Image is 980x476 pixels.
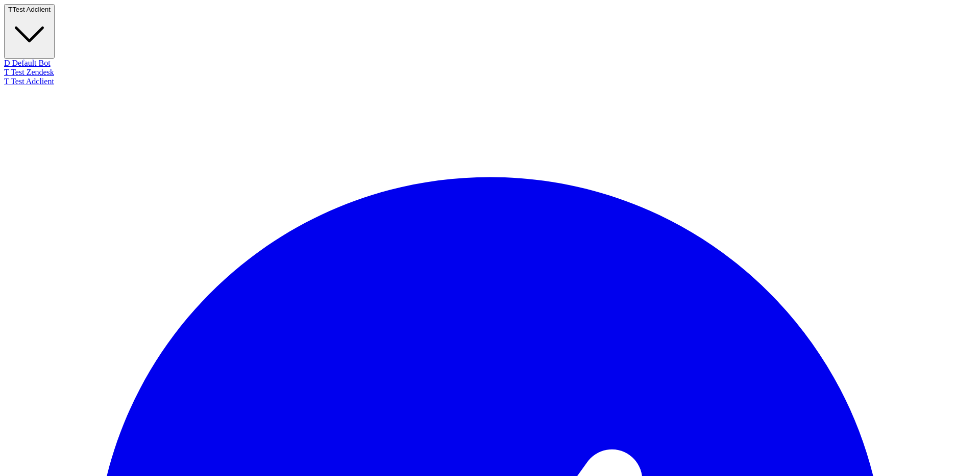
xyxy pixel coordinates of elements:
[4,77,976,86] div: Test Adclient
[4,68,976,77] div: Test Zendesk
[4,4,55,59] button: TTest Adclient
[8,6,12,13] span: T
[4,59,10,67] span: D
[4,68,9,76] span: T
[4,77,9,86] span: T
[4,59,976,68] div: Default Bot
[12,6,51,13] span: Test Adclient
